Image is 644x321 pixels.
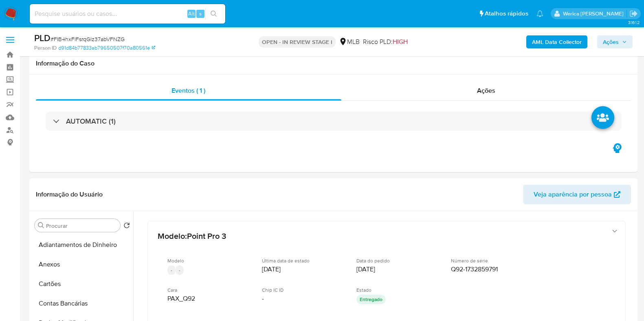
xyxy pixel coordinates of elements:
span: Eventos ( 1 ) [171,86,205,95]
span: Veja aparência por pessoa [534,185,612,204]
h1: Informação do Usuário [36,190,103,199]
button: Procurar [38,222,44,229]
p: OPEN - IN REVIEW STAGE I [259,36,336,48]
button: Anexos [31,255,133,274]
span: HIGH [393,37,408,46]
span: Atalhos rápidos [485,9,528,18]
button: Retornar ao pedido padrão [123,222,130,231]
b: AML Data Collector [532,35,582,48]
p: werica.jgaldencio@mercadolivre.com [563,10,626,17]
a: Sair [629,9,638,18]
h3: AUTOMATIC (1) [66,117,116,126]
a: Notificações [536,10,543,17]
span: Alt [188,10,195,17]
input: Pesquise usuários ou casos... [30,9,225,19]
button: Cartões [31,274,133,294]
div: AUTOMATIC (1) [46,112,621,131]
span: s [199,10,202,17]
a: d91d84b77833ab79650507f70a80561e [58,44,155,52]
input: Procurar [46,222,117,229]
h1: Informação do Caso [36,59,631,68]
div: MLB [339,37,360,46]
button: search-icon [205,8,222,20]
button: AML Data Collector [526,35,587,48]
span: Ações [477,86,495,95]
span: Ações [603,35,619,48]
span: # FIB4hxFlFsrqGlz37abVFNZG [51,35,125,43]
b: Person ID [34,44,57,52]
button: Veja aparência por pessoa [523,185,631,204]
b: PLD [34,31,51,44]
button: Contas Bancárias [31,294,133,313]
span: Risco PLD: [363,37,408,46]
button: Ações [597,35,633,48]
button: Adiantamentos de Dinheiro [31,235,133,255]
